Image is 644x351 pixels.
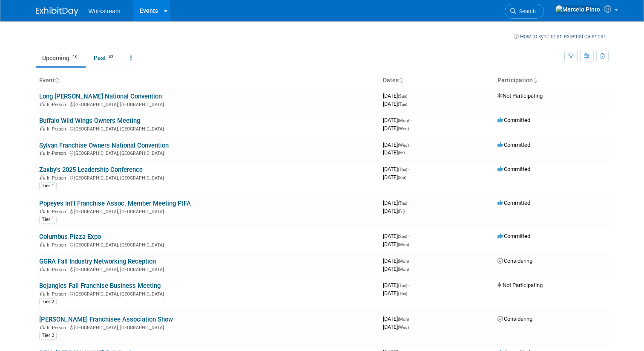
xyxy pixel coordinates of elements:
div: Tier 1 [39,182,57,190]
span: Considering [497,258,532,264]
th: Participation [494,73,609,88]
span: Committed [497,117,530,123]
th: Dates [379,73,494,88]
span: Committed [497,233,530,239]
span: (Tue) [398,102,407,107]
span: In-Person [47,267,69,273]
img: In-Person Event [40,102,45,106]
span: Committed [497,142,530,148]
span: - [408,93,410,99]
span: In-Person [47,126,69,132]
span: (Wed) [398,325,409,330]
span: [DATE] [383,316,411,322]
span: [DATE] [383,101,407,107]
a: Sort by Start Date [399,77,403,84]
span: (Fri) [398,209,405,214]
a: Zaxby's 2025 Leadership Conference [39,166,143,174]
span: [DATE] [383,174,406,180]
span: In-Person [47,242,69,248]
img: In-Person Event [40,291,45,296]
span: - [410,142,411,148]
span: (Wed) [398,126,409,131]
span: [DATE] [383,208,405,214]
span: Committed [497,166,530,172]
span: - [410,258,411,264]
span: In-Person [47,151,69,156]
a: Sort by Participation Type [533,77,537,84]
span: [DATE] [383,93,410,99]
span: - [408,166,410,172]
span: Not Participating [497,93,543,99]
span: [DATE] [383,290,407,296]
a: Upcoming48 [36,50,86,66]
div: Tier 1 [39,216,57,223]
span: (Sat) [398,175,406,180]
span: [DATE] [383,324,409,330]
span: [DATE] [383,117,411,123]
span: [DATE] [383,166,410,172]
a: Past62 [87,50,122,66]
img: In-Person Event [40,151,45,155]
a: Long [PERSON_NAME] National Convention [39,93,162,100]
a: Sort by Event Name [55,77,59,84]
img: In-Person Event [40,209,45,213]
a: Sylvan Franchise Owners National Convention [39,142,169,149]
span: - [408,233,410,239]
span: (Mon) [398,317,409,322]
a: Buffalo Wild Wings Owners Meeting [39,117,140,125]
img: In-Person Event [40,325,45,329]
div: [GEOGRAPHIC_DATA], [GEOGRAPHIC_DATA] [39,266,376,273]
span: (Mon) [398,242,409,247]
a: Search [505,4,544,19]
span: Workstream [89,8,121,15]
span: (Mon) [398,259,409,264]
span: [DATE] [383,241,409,247]
span: - [410,117,411,123]
span: (Thu) [398,201,407,206]
div: Tier 2 [39,298,57,306]
span: Considering [497,316,532,322]
span: [DATE] [383,142,411,148]
img: ExhibitDay [36,7,78,16]
span: Search [516,8,536,15]
span: 62 [106,54,116,60]
span: (Sun) [398,94,407,99]
span: In-Person [47,325,69,331]
span: (Wed) [398,143,409,148]
img: In-Person Event [40,267,45,271]
a: Columbus Pizza Expo [39,233,101,241]
div: [GEOGRAPHIC_DATA], [GEOGRAPHIC_DATA] [39,324,376,331]
span: [DATE] [383,125,409,131]
a: How to sync to an external calendar... [514,33,609,40]
span: 48 [70,54,79,60]
span: [DATE] [383,258,411,264]
span: [DATE] [383,233,410,239]
a: Bojangles Fall Franchise Business Meeting [39,282,161,290]
span: (Mon) [398,267,409,272]
span: (Fri) [398,151,405,155]
div: [GEOGRAPHIC_DATA], [GEOGRAPHIC_DATA] [39,149,376,156]
span: - [410,316,411,322]
span: Not Participating [497,282,543,288]
img: Marcelo Pinto [555,5,601,14]
a: GGRA Fall Industry Networking Reception [39,258,156,265]
span: [DATE] [383,282,410,288]
span: (Sun) [398,234,407,239]
span: (Mon) [398,118,409,123]
a: [PERSON_NAME] Franchisee Association Show [39,316,173,323]
div: [GEOGRAPHIC_DATA], [GEOGRAPHIC_DATA] [39,208,376,215]
span: [DATE] [383,266,409,272]
div: [GEOGRAPHIC_DATA], [GEOGRAPHIC_DATA] [39,290,376,297]
a: Popeyes Int'l Franchise Assoc. Member Meeting PIFA [39,200,191,207]
span: In-Person [47,102,69,107]
span: In-Person [47,291,69,297]
img: In-Person Event [40,175,45,180]
span: (Tue) [398,283,407,288]
div: [GEOGRAPHIC_DATA], [GEOGRAPHIC_DATA] [39,101,376,107]
div: [GEOGRAPHIC_DATA], [GEOGRAPHIC_DATA] [39,241,376,248]
span: [DATE] [383,149,405,156]
img: In-Person Event [40,126,45,131]
div: [GEOGRAPHIC_DATA], [GEOGRAPHIC_DATA] [39,174,376,181]
div: Tier 2 [39,332,57,339]
span: In-Person [47,209,69,215]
